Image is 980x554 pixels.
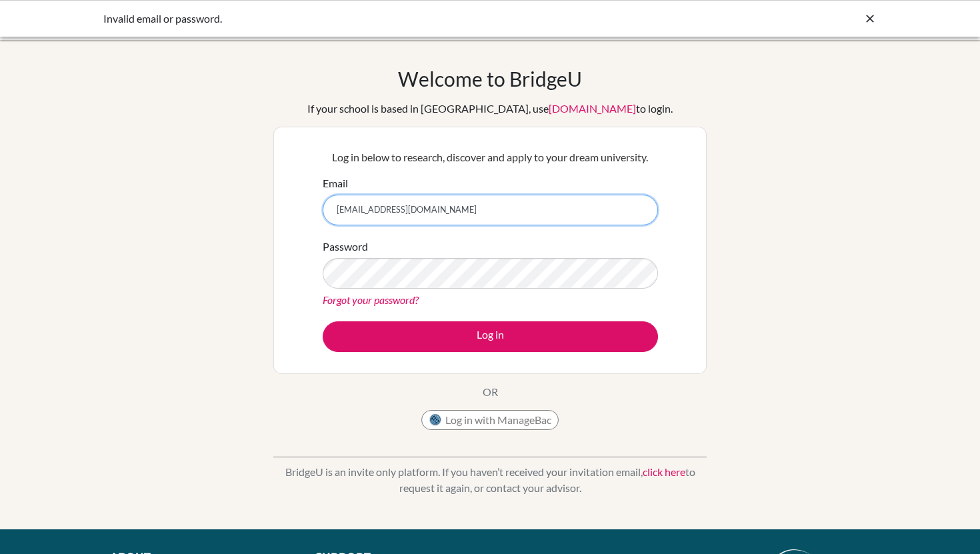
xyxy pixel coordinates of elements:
[323,149,658,165] p: Log in below to research, discover and apply to your dream university.
[643,465,685,478] a: click here
[421,410,559,430] button: Log in with ManageBac
[323,239,368,255] label: Password
[323,293,419,306] a: Forgot your password?
[103,11,677,27] div: Invalid email or password.
[549,102,636,115] a: [DOMAIN_NAME]
[323,321,658,352] button: Log in
[398,67,582,91] h1: Welcome to BridgeU
[307,101,673,117] div: If your school is based in [GEOGRAPHIC_DATA], use to login.
[273,464,707,496] p: BridgeU is an invite only platform. If you haven’t received your invitation email, to request it ...
[483,384,498,400] p: OR
[323,175,348,191] label: Email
